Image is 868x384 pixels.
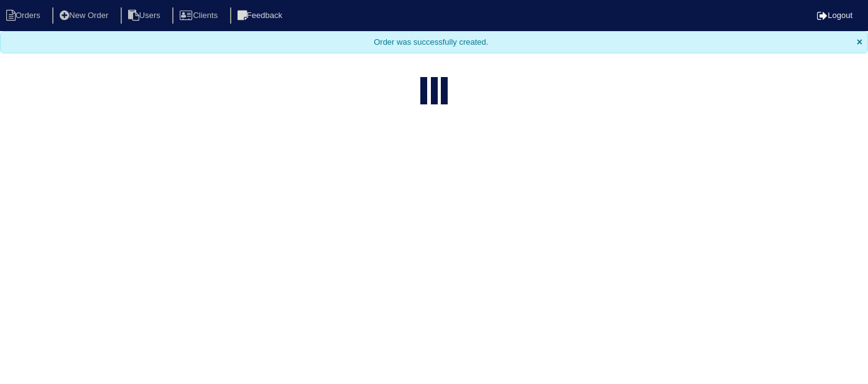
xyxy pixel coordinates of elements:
[172,11,228,20] a: Clients
[121,11,170,20] a: Users
[817,11,852,20] a: Logout
[431,77,438,107] div: loading...
[52,11,118,20] a: New Order
[857,37,862,48] span: Close
[172,7,228,24] li: Clients
[230,7,292,24] li: Feedback
[52,7,118,24] li: New Order
[857,37,862,47] span: ×
[121,7,170,24] li: Users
